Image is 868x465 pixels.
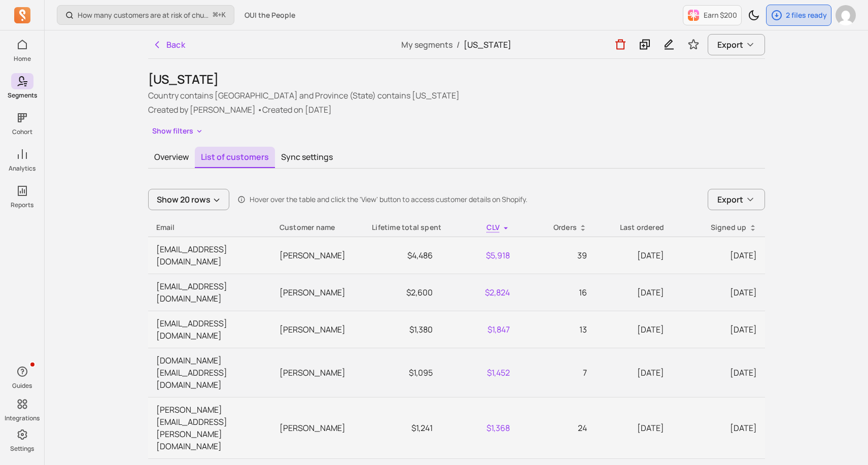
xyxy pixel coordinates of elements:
p: [PERSON_NAME] [280,323,356,336]
p: Hover over the table and click the 'View' button to access customer details on Shopify. [250,194,528,205]
button: Sync settings [275,147,339,167]
p: Earn $200 [704,10,737,20]
p: Customer name [280,222,356,233]
button: Earn $200 [683,5,742,25]
div: Signed up [680,222,756,233]
p: Settings [10,445,34,453]
span: / [453,39,464,50]
p: Home [14,55,31,63]
p: [DATE] [680,367,756,379]
a: My segments [401,39,453,50]
div: Orders [526,222,587,233]
td: $1,241 [364,397,441,458]
td: 24 [518,397,595,458]
button: Overview [148,147,195,167]
button: Back [148,35,190,55]
span: Export [717,39,743,51]
div: Last ordered [603,222,664,233]
div: Lifetime total spent [372,222,433,233]
p: [PERSON_NAME] [280,249,356,261]
p: [PERSON_NAME] [280,286,356,298]
td: [EMAIL_ADDRESS][DOMAIN_NAME] [148,237,271,274]
p: [PERSON_NAME] [280,422,356,434]
img: avatar [836,5,856,25]
span: Export [717,193,743,206]
span: OUI the People [245,10,295,20]
span: + [213,10,226,20]
button: Export [708,189,765,210]
p: [DATE] [680,323,756,336]
td: $1,368 [441,397,518,458]
p: Integrations [5,414,40,422]
td: $4,486 [364,237,441,274]
p: How many customers are at risk of churning? [78,10,209,20]
span: CLV [487,222,500,232]
p: [DATE] [680,422,756,434]
button: 2 files ready [766,5,831,26]
p: [DATE] [680,249,756,261]
td: $5,918 [441,237,518,274]
td: 7 [518,348,595,397]
p: [DATE] [603,323,664,336]
button: List of customers [195,147,275,168]
td: $1,847 [441,311,518,348]
p: Reports [11,201,33,209]
button: OUI the People [238,6,301,24]
p: Analytics [9,164,36,173]
button: Guides [11,361,33,392]
td: 39 [518,237,595,274]
p: [DATE] [603,249,664,261]
button: Show filters [148,124,207,139]
p: 2 files ready [786,10,827,20]
td: $2,600 [364,274,441,311]
button: Toggle favorite [683,35,704,55]
h1: [US_STATE] [148,71,765,87]
td: [DOMAIN_NAME][EMAIL_ADDRESS][DOMAIN_NAME] [148,348,271,397]
td: [EMAIL_ADDRESS][DOMAIN_NAME] [148,311,271,348]
kbd: ⌘ [213,9,218,22]
span: [US_STATE] [464,39,511,50]
iframe: Intercom live chat [834,430,858,455]
div: Email [156,222,263,233]
td: $1,452 [441,348,518,397]
button: Toggle dark mode [744,5,764,25]
td: 13 [518,311,595,348]
button: Export [708,34,765,55]
p: [DATE] [680,286,756,298]
p: Cohort [12,128,32,136]
p: Segments [8,91,37,99]
kbd: K [222,11,226,19]
p: [DATE] [603,422,664,434]
td: [EMAIL_ADDRESS][DOMAIN_NAME] [148,274,271,311]
td: $1,380 [364,311,441,348]
td: [PERSON_NAME][EMAIL_ADDRESS][PERSON_NAME][DOMAIN_NAME] [148,397,271,458]
p: [DATE] [603,367,664,379]
p: Created by [PERSON_NAME] • Created on [DATE] [148,104,765,116]
button: How many customers are at risk of churning?⌘+K [57,5,234,25]
button: Show 20 rows [148,189,229,210]
td: 16 [518,274,595,311]
p: [DATE] [603,286,664,298]
p: [PERSON_NAME] [280,367,356,379]
p: Guides [12,382,32,390]
p: Country contains [GEOGRAPHIC_DATA] and Province (State) contains [US_STATE] [148,89,765,102]
td: $1,095 [364,348,441,397]
td: $2,824 [441,274,518,311]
